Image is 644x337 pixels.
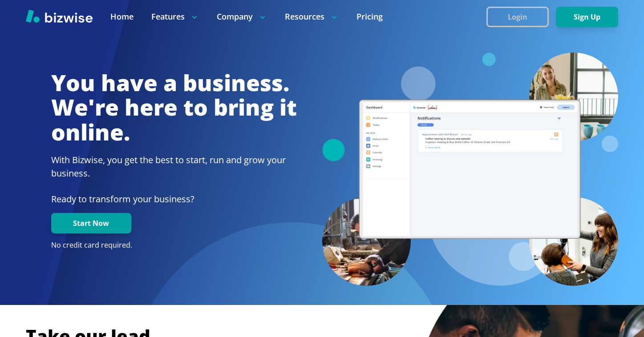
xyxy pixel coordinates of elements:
[51,241,297,250] p: No credit card required.
[285,11,339,22] p: Resources
[217,11,267,22] p: Company
[51,193,297,206] p: Ready to transform your business?
[356,11,383,22] a: Pricing
[51,71,297,145] h1: You have a business. We're here to bring it online.
[51,153,297,180] h2: With Bizwise, you get the best to start, run and grow your business.
[486,13,556,21] a: Login
[151,11,199,22] p: Features
[110,11,134,22] a: Home
[51,213,131,233] button: Start Now
[486,7,549,27] button: Login
[51,219,131,228] a: Start Now
[26,9,93,23] img: Bizwise Logo
[556,13,618,21] a: Sign Up
[556,7,618,27] button: Sign Up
